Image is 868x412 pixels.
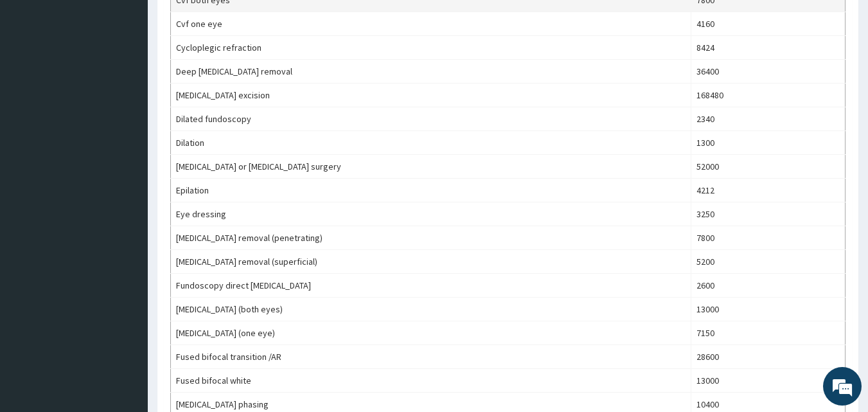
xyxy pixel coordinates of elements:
td: [MEDICAL_DATA] removal (superficial) [171,250,691,274]
td: 7800 [691,226,846,250]
td: 36400 [691,60,846,84]
div: Minimize live chat window [211,6,242,37]
td: 13000 [691,298,846,321]
td: 52000 [691,155,846,179]
td: 7150 [691,321,846,345]
td: Dilation [171,131,691,155]
td: 28600 [691,345,846,369]
td: [MEDICAL_DATA] (one eye) [171,321,691,345]
td: Fundoscopy direct [MEDICAL_DATA] [171,274,691,298]
td: Eye dressing [171,202,691,226]
td: 4212 [691,179,846,202]
td: 1300 [691,131,846,155]
td: [MEDICAL_DATA] (both eyes) [171,298,691,321]
div: Chat with us now [67,72,216,89]
td: Dilated fundoscopy [171,107,691,131]
td: 2600 [691,274,846,298]
td: [MEDICAL_DATA] or [MEDICAL_DATA] surgery [171,155,691,179]
td: Cvf one eye [171,12,691,36]
td: Fused bifocal transition /AR [171,345,691,369]
td: 3250 [691,202,846,226]
img: d_794563401_company_1708531726252_794563401 [24,64,52,96]
td: Epilation [171,179,691,202]
td: 5200 [691,250,846,274]
td: Fused bifocal white [171,369,691,393]
td: 4160 [691,12,846,36]
span: We're online! [75,124,177,254]
td: 8424 [691,36,846,60]
td: Deep [MEDICAL_DATA] removal [171,60,691,84]
td: 13000 [691,369,846,393]
td: Cycloplegic refraction [171,36,691,60]
td: 2340 [691,107,846,131]
td: [MEDICAL_DATA] excision [171,84,691,107]
textarea: Type your message and hit 'Enter' [6,275,245,320]
td: [MEDICAL_DATA] removal (penetrating) [171,226,691,250]
td: 168480 [691,84,846,107]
